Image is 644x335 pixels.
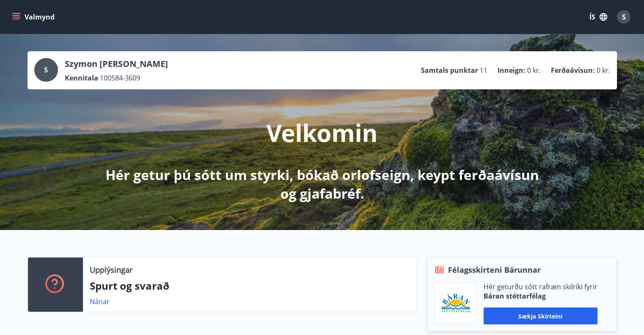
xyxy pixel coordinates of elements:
[484,307,597,324] button: Sækja skírteini
[90,264,133,275] p: Upplýsingar
[448,264,541,275] span: Félagsskírteni Bárunnar
[484,291,597,301] p: Báran stéttarfélag
[90,297,110,306] a: Nánar
[585,9,612,25] button: ÍS
[527,66,541,75] span: 0 kr.
[65,58,168,70] p: Szymon [PERSON_NAME]
[480,66,487,75] span: 11
[10,9,58,25] button: menu
[498,66,525,75] p: Inneign :
[99,166,546,203] p: Hér getur þú sótt um styrki, bókað orlofseign, keypt ferðaávísun og gjafabréf.
[551,66,595,75] p: Ferðaávísun :
[484,282,597,291] p: Hér geturðu sótt rafræn skilríki fyrir
[597,66,610,75] span: 0 kr.
[90,279,410,293] p: Spurt og svarað
[65,73,98,83] p: Kennitala
[622,12,626,22] span: S
[100,73,140,83] span: 100584-3609
[421,66,478,75] p: Samtals punktar
[266,116,378,149] p: Velkomin
[44,65,48,75] span: S
[441,293,470,313] img: Bz2lGXKH3FXEIQKvoQ8VL0Fr0uCiWgfgA3I6fSs8.png
[614,7,634,27] button: S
